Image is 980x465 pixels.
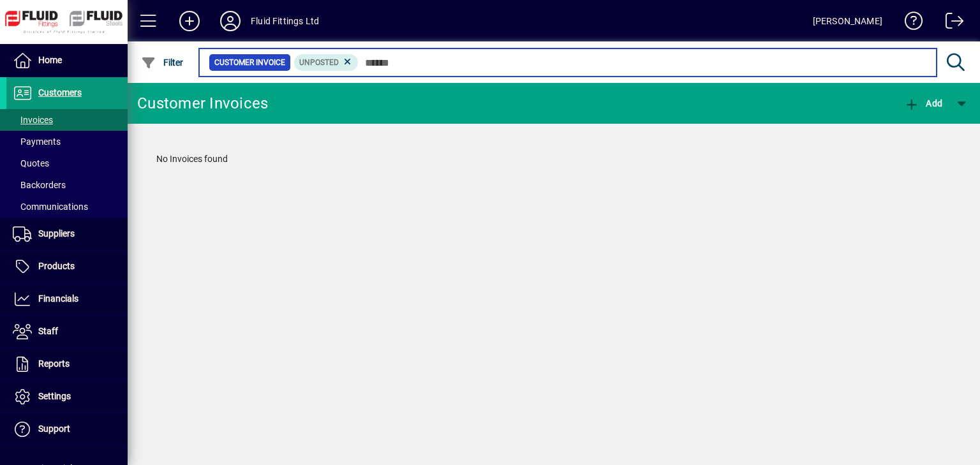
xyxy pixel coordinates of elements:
[813,11,882,31] div: [PERSON_NAME]
[6,152,128,174] a: Quotes
[294,54,359,71] mat-chip: Customer Invoice Status: Unposted
[6,196,128,218] a: Communications
[901,92,946,115] button: Add
[38,228,75,239] span: Suppliers
[299,58,339,67] span: Unposted
[214,56,285,69] span: Customer Invoice
[6,251,128,283] a: Products
[6,381,128,413] a: Settings
[6,218,128,250] a: Suppliers
[251,11,319,31] div: Fluid Fittings Ltd
[6,348,128,380] a: Reports
[38,358,70,369] span: Reports
[38,326,58,336] span: Staff
[13,115,53,125] span: Invoices
[13,202,88,212] span: Communications
[936,3,964,44] a: Logout
[38,391,71,401] span: Settings
[38,424,70,434] span: Support
[13,158,49,168] span: Quotes
[38,293,78,304] span: Financials
[141,57,184,68] span: Filter
[6,174,128,196] a: Backorders
[169,10,210,33] button: Add
[6,316,128,348] a: Staff
[6,109,128,131] a: Invoices
[6,45,128,77] a: Home
[13,180,66,190] span: Backorders
[13,137,61,147] span: Payments
[904,98,942,108] span: Add
[6,131,128,152] a: Payments
[38,87,82,98] span: Customers
[6,283,128,315] a: Financials
[144,140,964,179] div: No Invoices found
[6,413,128,445] a: Support
[137,93,268,114] div: Customer Invoices
[895,3,923,44] a: Knowledge Base
[38,261,75,271] span: Products
[210,10,251,33] button: Profile
[38,55,62,65] span: Home
[138,51,187,74] button: Filter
